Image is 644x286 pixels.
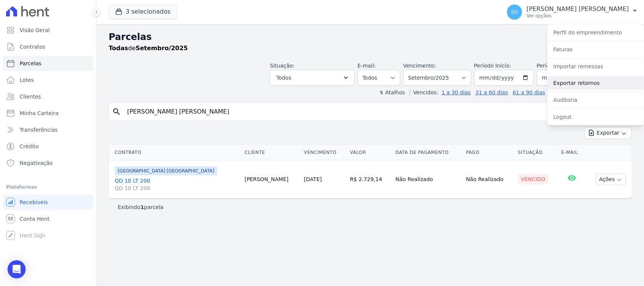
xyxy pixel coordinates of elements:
label: Situação: [270,63,295,69]
td: [PERSON_NAME] [241,160,301,198]
a: 31 a 60 dias [475,89,508,95]
a: Parcelas [3,56,93,71]
span: Clientes [20,93,41,100]
p: [PERSON_NAME] [PERSON_NAME] [527,5,629,13]
div: Plataformas [6,183,90,192]
button: Todos [270,70,355,86]
p: de [109,44,188,53]
a: Clientes [3,89,93,104]
p: Ver opções [527,13,629,19]
th: Valor [347,145,393,160]
a: Exportar retornos [547,76,644,90]
strong: Todas [109,45,128,52]
div: Open Intercom Messenger [8,260,26,278]
span: Lotes [20,76,34,84]
label: Vencimento: [403,63,436,69]
button: Exportar [584,127,632,139]
span: Recebíveis [20,198,48,206]
h2: Parcelas [109,30,632,44]
th: Data de Pagamento [392,145,463,160]
td: Não Realizado [463,160,515,198]
th: Contrato [109,145,241,160]
strong: Setembro/2025 [136,45,188,52]
a: 1 a 30 dias [442,89,471,95]
td: R$ 2.729,14 [347,160,393,198]
a: Importar remessas [547,60,644,73]
div: Vencido [518,174,549,185]
span: Visão Geral [20,26,50,34]
a: Contratos [3,39,93,54]
label: E-mail: [358,63,376,69]
span: Parcelas [20,60,41,67]
a: Negativação [3,155,93,171]
a: Minha Carteira [3,106,93,121]
a: Lotes [3,72,93,88]
label: Período Inicío: [474,63,511,69]
p: Exibindo parcela [118,203,164,211]
span: Negativação [20,159,53,167]
span: Contratos [20,43,45,51]
span: Crédito [20,143,39,150]
button: SV [PERSON_NAME] [PERSON_NAME] Ver opções [501,2,644,23]
a: Crédito [3,139,93,154]
th: Pago [463,145,515,160]
span: [GEOGRAPHIC_DATA] [GEOGRAPHIC_DATA] [115,166,217,175]
i: search [112,107,121,116]
a: Visão Geral [3,23,93,38]
a: Recebíveis [3,195,93,210]
span: QD 10 LT 200 [115,185,238,192]
label: Vencidos: [410,89,438,95]
input: Buscar por nome do lote ou do cliente [123,104,629,119]
a: QD 10 LT 200QD 10 LT 200 [115,177,238,192]
b: 1 [140,204,144,210]
a: Perfil do empreendimento [547,26,644,39]
a: [DATE] [304,176,322,182]
th: Situação [515,145,558,160]
label: Período Fim: [537,62,596,70]
span: Transferências [20,126,58,134]
label: ↯ Atalhos [379,89,405,95]
span: SV [511,9,518,15]
th: Cliente [241,145,301,160]
td: Não Realizado [392,160,463,198]
a: 61 a 90 dias [513,89,545,95]
span: Todos [277,73,291,82]
span: Conta Hent [20,215,49,223]
a: Conta Hent [3,211,93,226]
button: 3 selecionados [109,5,177,19]
button: Ações [596,174,626,185]
a: Transferências [3,122,93,137]
span: Minha Carteira [20,109,58,117]
a: Faturas [547,43,644,56]
th: Vencimento [301,145,347,160]
th: E-mail [558,145,586,160]
a: Logout [547,110,644,124]
a: Auditoria [547,93,644,107]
